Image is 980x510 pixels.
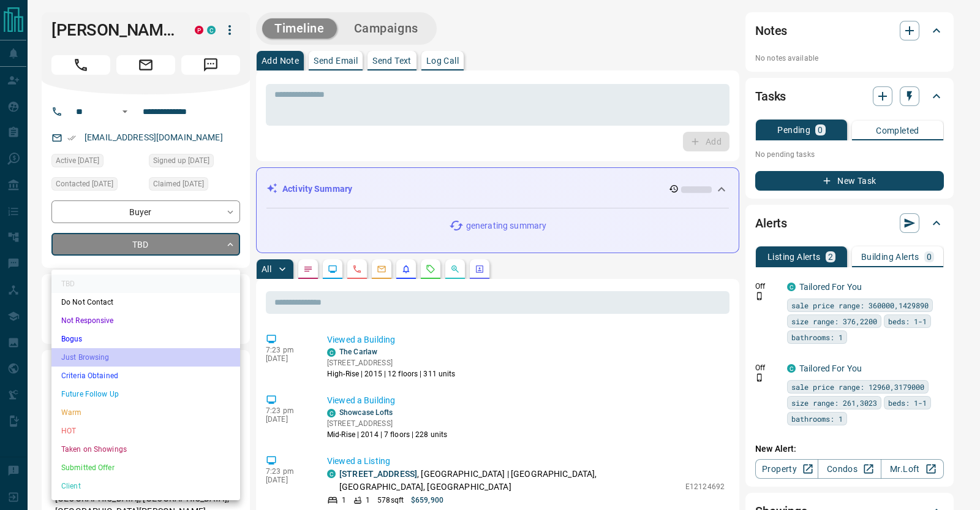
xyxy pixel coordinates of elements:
[51,459,240,477] li: Submitted Offer
[51,330,240,348] li: Bogus
[51,403,240,422] li: Warm
[51,385,240,403] li: Future Follow Up
[51,422,240,440] li: HOT
[51,477,240,495] li: Client
[51,367,240,385] li: Criteria Obtained
[51,348,240,367] li: Just Browsing
[51,440,240,459] li: Taken on Showings
[51,311,240,330] li: Not Responsive
[51,293,240,311] li: Do Not Contact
